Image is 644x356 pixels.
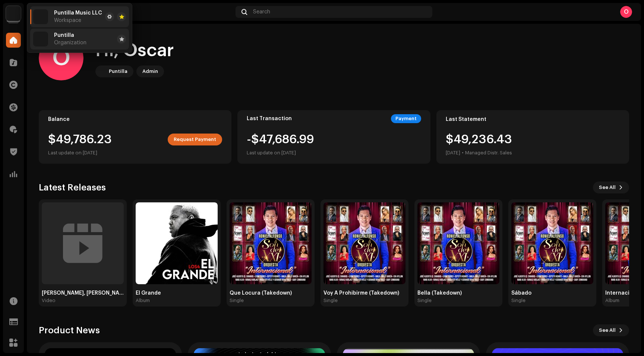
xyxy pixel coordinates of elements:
button: Request Payment [168,134,222,145]
re-o-card-value: Last Statement [436,110,629,164]
div: Managed Distr. Sales [465,148,512,157]
re-o-card-value: Balance [39,110,231,164]
div: Last Statement [446,116,620,122]
div: O [39,36,83,80]
div: Sábado [511,290,593,296]
button: See All [593,182,629,193]
button: See All [593,324,629,336]
div: Single [323,298,338,304]
div: Balance [48,116,222,122]
h3: Product News [39,324,100,336]
div: [DATE] [446,148,460,157]
div: Single [417,298,432,304]
div: Admin [142,67,158,76]
div: [PERSON_NAME], [PERSON_NAME] [Lyric Video] [42,290,124,296]
div: Last Transaction [247,116,292,122]
img: 58019ce1-785d-43e2-b974-88b7bf3b60b2 [511,202,593,284]
div: Voy A Prohibirme (Takedown) [323,290,405,296]
div: Video [42,298,56,304]
div: Home [36,9,233,15]
img: aaeb2668-74f1-4a13-be73-0463f25026be [136,202,218,284]
span: See All [599,180,616,195]
span: See All [599,323,616,338]
div: Single [511,298,525,304]
span: Workspace [54,17,81,23]
div: Album [605,298,619,304]
img: d7a559f1-3cb0-4f55-bcd5-c1835d266fb9 [323,202,405,284]
img: a6437e74-8c8e-4f74-a1ce-131745af0155 [33,32,48,46]
span: Puntilla Music LLC [54,10,102,16]
img: a6437e74-8c8e-4f74-a1ce-131745af0155 [97,67,106,76]
img: ed4bb948-22f6-4cd0-a26c-ef6d1f6fc2c5 [417,202,499,284]
span: Organization [54,40,86,46]
div: Hi, Oscar [95,39,174,62]
div: Single [230,298,244,304]
h3: Latest Releases [39,182,106,193]
div: Payment [391,114,421,123]
span: Puntilla [54,32,74,38]
div: Puntilla [109,67,127,76]
div: Last update on [DATE] [247,148,314,157]
span: Search [253,9,270,15]
div: Last update on [DATE] [48,148,222,157]
img: a6437e74-8c8e-4f74-a1ce-131745af0155 [6,6,21,21]
div: • [462,148,464,157]
img: a6437e74-8c8e-4f74-a1ce-131745af0155 [33,9,48,24]
span: Request Payment [174,132,216,147]
div: Bella (Takedown) [417,290,499,296]
div: Que Locura (Takedown) [230,290,312,296]
img: e1e6889f-7887-468d-8779-d78b027f6245 [230,202,312,284]
div: Album [136,298,150,304]
div: O [620,6,632,18]
div: El Grande [136,290,218,296]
